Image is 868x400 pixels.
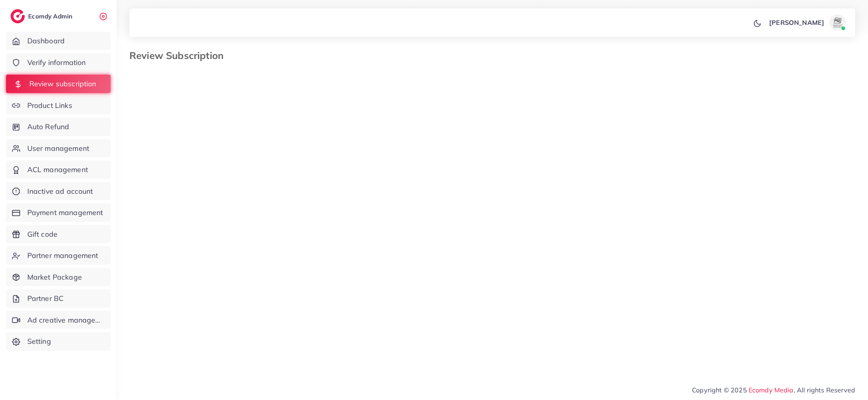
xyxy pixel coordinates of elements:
a: Review subscription [6,75,111,93]
span: Review subscription [29,79,96,89]
span: , All rights Reserved [794,385,855,395]
h3: Review Subscription [129,50,230,61]
span: Verify information [27,57,86,68]
a: Dashboard [6,32,111,50]
a: Ad creative management [6,311,111,329]
span: User management [27,143,89,154]
p: [PERSON_NAME] [769,18,824,27]
span: Dashboard [27,36,65,46]
span: ACL management [27,164,88,175]
a: Market Package [6,268,111,286]
span: Market Package [27,272,82,282]
a: Inactive ad account [6,182,111,201]
a: Auto Refund [6,118,111,136]
span: Inactive ad account [27,186,93,197]
a: [PERSON_NAME]avatar [765,14,849,30]
span: Setting [27,336,51,347]
span: Partner BC [27,293,64,304]
a: Product Links [6,96,111,115]
a: Partner management [6,246,111,265]
span: Auto Refund [27,122,70,132]
a: Gift code [6,225,111,244]
a: User management [6,139,111,158]
h2: Ecomdy Admin [28,12,74,20]
span: Partner management [27,250,98,261]
a: ACL management [6,160,111,179]
span: Copyright © 2025 [692,385,855,395]
a: Payment management [6,203,111,222]
span: Ad creative management [27,315,104,325]
span: Product Links [27,100,72,111]
span: Payment management [27,207,103,218]
a: logoEcomdy Admin [10,9,74,23]
a: Ecomdy Media [749,386,794,394]
img: logo [10,9,25,23]
a: Setting [6,332,111,351]
a: Partner BC [6,289,111,308]
span: Gift code [27,229,57,240]
img: avatar [829,14,845,30]
a: Verify information [6,53,111,72]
